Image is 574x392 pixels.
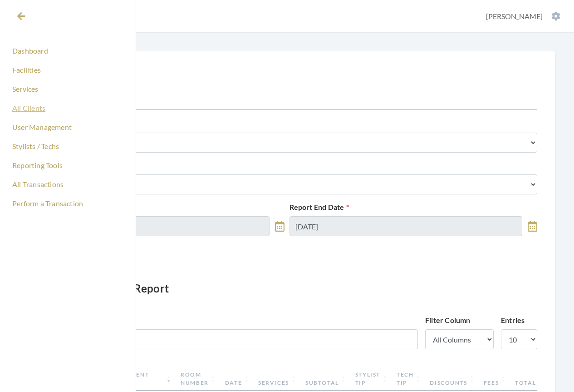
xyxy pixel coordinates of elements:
[289,216,522,236] input: Select Date
[37,216,270,236] input: Select Date
[113,367,176,391] th: Resident Name: activate to sort column ascending
[301,367,351,391] th: Subtotal: activate to sort column ascending
[275,216,285,236] a: toggle
[289,202,349,213] label: Report End Date
[254,367,301,391] th: Services: activate to sort column ascending
[501,315,525,326] label: Entries
[11,81,125,97] a: Services
[11,43,125,59] a: Dashboard
[11,196,125,211] a: Perform a Transaction
[351,367,392,391] th: Stylist Tip: activate to sort column ascending
[37,282,537,304] h3: Stylist Commission Report
[479,367,510,391] th: Fees: activate to sort column ascending
[176,367,221,391] th: Room Number: activate to sort column ascending
[11,158,125,173] a: Reporting Tools
[510,367,548,391] th: Total: activate to sort column ascending
[486,12,543,20] span: [PERSON_NAME]
[37,100,537,111] h2: Report Options
[483,11,563,21] button: [PERSON_NAME]
[392,367,425,391] th: Tech Tip: activate to sort column ascending
[37,295,537,304] span: Stylist: [PERSON_NAME]
[11,139,125,154] a: Stylists / Techs
[221,367,254,391] th: Date: activate to sort column ascending
[11,62,125,78] a: Facilities
[11,119,125,135] a: User Management
[425,315,471,326] label: Filter Column
[37,329,418,349] input: Filter...
[11,177,125,192] a: All Transactions
[425,367,479,391] th: Discounts: activate to sort column ascending
[528,216,537,236] a: toggle
[11,100,125,116] a: All Clients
